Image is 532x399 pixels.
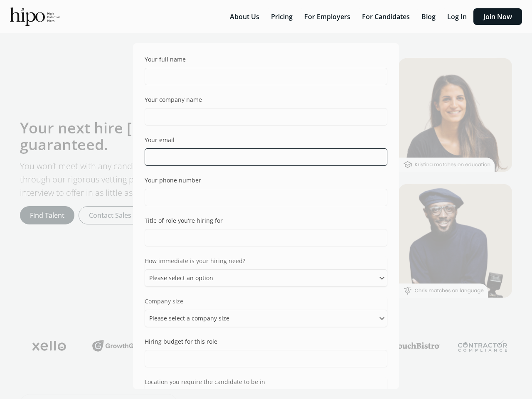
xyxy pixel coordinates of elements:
[357,12,416,21] a: For Candidates
[473,8,522,25] button: Join Now
[145,377,387,386] div: Location you require the candidate to be in
[416,12,442,21] a: Blog
[145,95,202,104] div: Your company name
[145,216,223,225] div: Title of role you're hiring for
[266,12,299,21] a: Pricing
[299,12,357,21] a: For Employers
[145,176,201,185] div: Your phone number
[145,297,387,305] div: Company size
[266,8,298,25] button: Pricing
[145,135,175,144] div: Your email
[473,12,522,21] a: Join Now
[442,8,472,25] button: Log In
[442,12,473,21] a: Log In
[10,7,59,26] img: official-logo
[299,8,355,25] button: For Employers
[416,8,441,25] button: Blog
[145,55,186,64] div: Your full name
[145,337,217,346] div: Hiring budget for this role
[225,8,264,25] button: About Us
[145,256,387,265] div: How immediate is your hiring need?
[225,12,266,21] a: About Us
[357,8,415,25] button: For Candidates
